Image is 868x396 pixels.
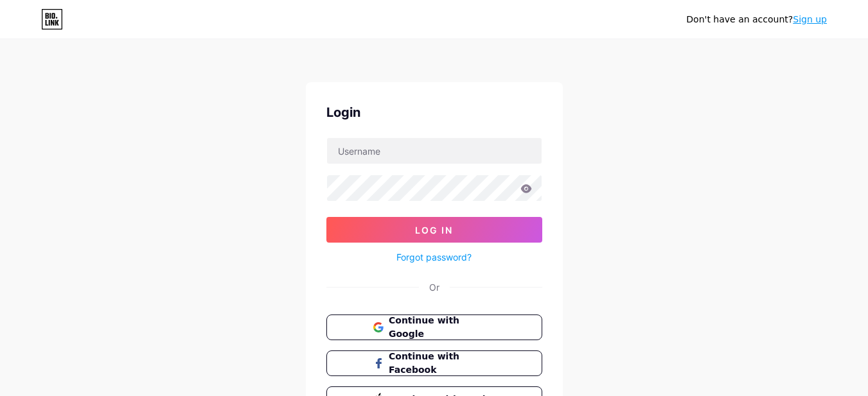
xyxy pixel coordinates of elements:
[326,217,542,243] button: Log In
[396,250,472,264] a: Forgot password?
[326,314,542,340] button: Continue with Google
[326,103,542,122] div: Login
[326,350,542,376] button: Continue with Facebook
[415,225,453,236] span: Log In
[793,14,827,24] a: Sign up
[686,13,827,26] div: Don't have an account?
[389,350,495,377] span: Continue with Facebook
[389,314,495,341] span: Continue with Google
[429,280,439,294] div: Or
[327,138,542,164] input: Username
